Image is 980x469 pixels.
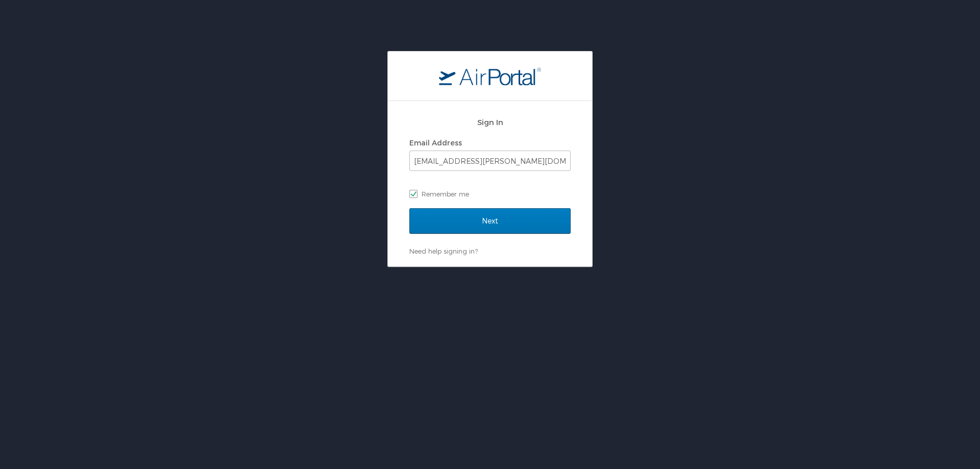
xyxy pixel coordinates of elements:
a: Need help signing in? [409,247,478,255]
label: Remember me [409,186,571,202]
h2: Sign In [409,116,571,128]
img: logo [439,67,541,85]
input: Next [409,208,571,234]
label: Email Address [409,138,462,147]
